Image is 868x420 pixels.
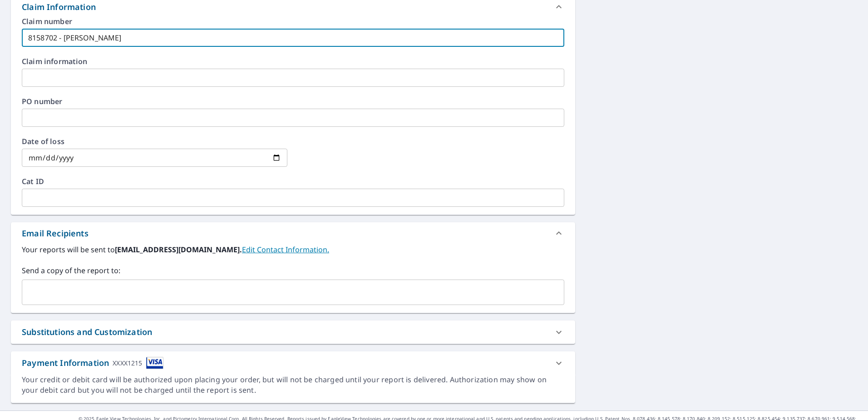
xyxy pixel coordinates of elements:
div: XXXX1215 [113,357,142,369]
div: Payment Information [22,357,163,369]
label: Claim number [22,18,564,25]
div: Email Recipients [11,222,575,244]
div: Your credit or debit card will be authorized upon placing your order, but will not be charged unt... [22,375,564,395]
label: Cat ID [22,178,564,185]
img: cardImage [146,357,163,369]
a: EditContactInfo [242,245,329,255]
label: PO number [22,98,564,105]
div: Email Recipients [22,227,89,240]
div: Payment InformationXXXX1215cardImage [11,351,575,375]
label: Your reports will be sent to [22,244,564,255]
div: Substitutions and Customization [22,326,152,338]
div: Claim Information [22,1,96,13]
div: Substitutions and Customization [11,320,575,344]
b: [EMAIL_ADDRESS][DOMAIN_NAME]. [115,245,242,255]
label: Send a copy of the report to: [22,265,564,276]
label: Date of loss [22,138,287,145]
label: Claim information [22,58,564,65]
